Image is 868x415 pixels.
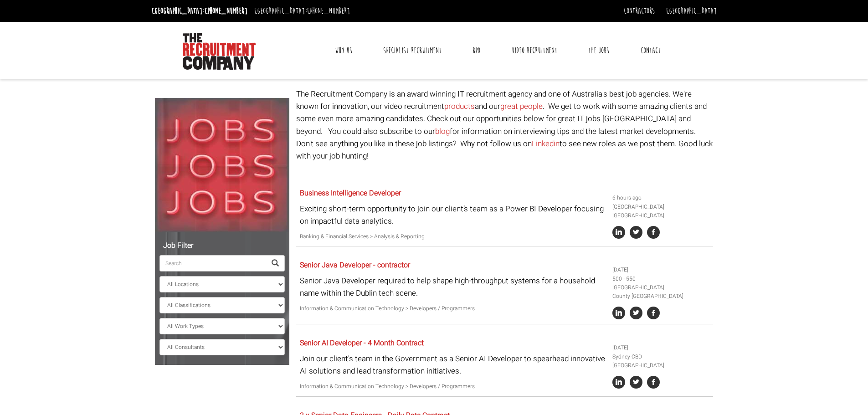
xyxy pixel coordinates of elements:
a: Contractors [624,6,655,16]
a: [GEOGRAPHIC_DATA] [666,6,717,16]
a: [PHONE_NUMBER] [307,6,350,16]
a: Linkedin [532,138,560,149]
img: The Recruitment Company [183,33,256,70]
a: The Jobs [581,39,616,62]
p: Banking & Financial Services > Analysis & Reporting [300,232,606,241]
li: [GEOGRAPHIC_DATA] County [GEOGRAPHIC_DATA] [612,283,710,301]
li: [GEOGRAPHIC_DATA] [GEOGRAPHIC_DATA] [612,203,710,220]
a: Why Us [328,39,359,62]
h5: Job Filter [159,242,285,250]
li: [GEOGRAPHIC_DATA]: [149,4,250,18]
a: blog [435,126,450,137]
p: Information & Communication Technology > Developers / Programmers [300,304,606,313]
p: Senior Java Developer required to help shape high-throughput systems for a household name within ... [300,275,606,299]
a: Senior AI Developer - 4 Month Contract [300,338,424,348]
li: [DATE] [612,266,710,274]
a: products [444,101,475,112]
li: 6 hours ago [612,194,710,202]
a: Business Intelligence Developer [300,188,401,199]
li: [GEOGRAPHIC_DATA]: [252,4,352,18]
p: Join our client's team in the Government as a Senior AI Developer to spearhead innovative AI solu... [300,353,606,377]
a: Senior Java Developer - contractor [300,260,410,271]
p: Information & Communication Technology > Developers / Programmers [300,382,606,391]
p: Exciting short-term opportunity to join our client’s team as a Power BI Developer focusing on imp... [300,203,606,227]
li: 500 - 550 [612,275,710,283]
a: Contact [634,39,668,62]
a: Specialist Recruitment [376,39,448,62]
p: The Recruitment Company is an award winning IT recruitment agency and one of Australia's best job... [296,88,713,162]
a: [PHONE_NUMBER] [205,6,247,16]
a: great people [500,101,543,112]
li: [DATE] [612,343,710,352]
a: Video Recruitment [505,39,564,62]
a: RPO [466,39,487,62]
li: Sydney CBD [GEOGRAPHIC_DATA] [612,353,710,370]
input: Search [159,255,266,272]
img: Jobs, Jobs, Jobs [155,98,289,232]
